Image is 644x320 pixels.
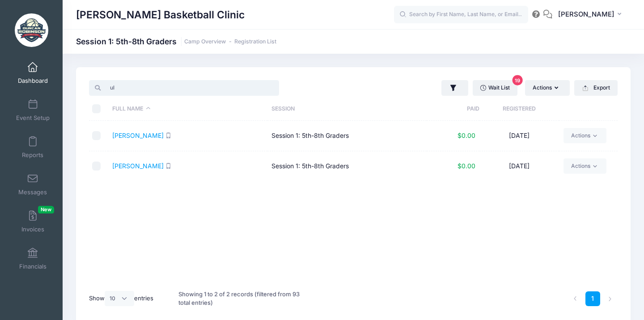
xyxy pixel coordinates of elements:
span: Messages [18,188,47,196]
a: InvoicesNew [12,206,54,237]
a: Camp Overview [184,38,226,45]
i: SMS enabled [165,163,171,169]
a: [PERSON_NAME] [112,162,164,170]
a: Event Setup [12,94,54,126]
i: SMS enabled [165,132,171,138]
th: Session: activate to sort column ascending [267,97,427,121]
td: Session 1: 5th-8th Graders [267,121,427,151]
div: Showing 1 to 2 of 2 records (filtered from 93 total entries) [178,284,304,313]
span: Invoices [21,226,44,233]
a: Wait List19 [473,80,517,95]
span: $0.00 [458,132,475,139]
span: $0.00 [458,162,475,170]
th: Full Name: activate to sort column descending [108,97,267,121]
span: [PERSON_NAME] [558,9,614,19]
select: Showentries [105,291,134,306]
td: Session 1: 5th-8th Graders [267,151,427,181]
button: Export [574,80,618,95]
th: Registered: activate to sort column ascending [479,97,559,121]
button: Actions [525,80,570,95]
span: Reports [22,151,43,159]
td: [DATE] [479,121,559,151]
a: [PERSON_NAME] [112,132,164,139]
a: 1 [585,291,600,306]
td: [DATE] [479,151,559,181]
label: Show entries [89,291,153,306]
span: Financials [19,263,47,270]
input: Search by First Name, Last Name, or Email... [394,6,528,24]
input: Search Registrations [89,80,279,95]
span: Dashboard [18,77,48,85]
span: New [38,206,54,213]
a: Financials [12,243,54,274]
a: Reports [12,132,54,163]
h1: [PERSON_NAME] Basketball Clinic [76,4,245,25]
th: Paid: activate to sort column ascending [427,97,480,121]
a: Messages [12,169,54,200]
a: Dashboard [12,57,54,89]
img: Duncan Robinson Basketball Clinic [15,13,48,47]
button: [PERSON_NAME] [552,4,631,25]
span: Event Setup [16,114,50,122]
a: Registration List [234,38,276,45]
span: 19 [513,75,523,85]
h1: Session 1: 5th-8th Graders [76,37,276,46]
a: Actions [563,128,606,143]
a: Actions [563,158,606,174]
